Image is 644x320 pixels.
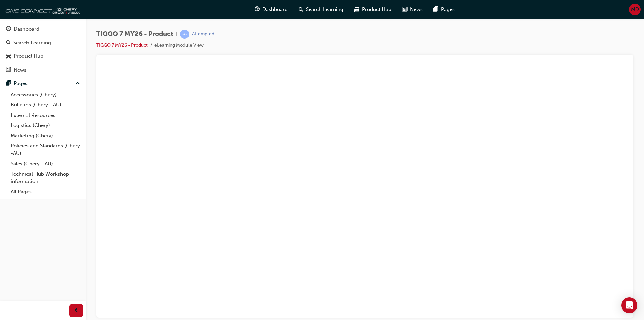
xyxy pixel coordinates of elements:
span: pages-icon [6,81,11,87]
div: Attempted [192,31,214,37]
span: TIGGO 7 MY26 - Product [96,30,173,38]
a: External Resources [8,110,83,121]
span: prev-icon [74,307,79,315]
span: pages-icon [433,5,438,14]
div: Dashboard [14,25,39,33]
div: Product Hub [14,52,43,60]
a: TIGGO 7 MY26 - Product [96,42,148,48]
span: car-icon [6,53,11,59]
span: guage-icon [6,26,11,32]
span: Product Hub [362,6,391,13]
div: News [14,66,26,74]
span: search-icon [299,5,303,14]
button: Pages [3,77,83,90]
div: Open Intercom Messenger [621,297,637,313]
a: Dashboard [3,23,83,35]
span: Dashboard [262,6,288,13]
a: Accessories (Chery) [8,90,83,100]
div: Search Learning [13,39,51,47]
span: MD [631,6,639,13]
span: Pages [441,6,455,13]
span: | [176,30,177,38]
a: Policies and Standards (Chery -AU) [8,141,83,158]
span: search-icon [6,40,11,46]
a: car-iconProduct Hub [349,3,397,16]
a: Search Learning [3,37,83,49]
span: up-icon [75,79,80,88]
img: oneconnect [3,3,80,16]
button: MD [629,4,641,15]
span: Search Learning [306,6,343,13]
a: Logistics (Chery) [8,120,83,131]
span: car-icon [354,5,359,14]
button: DashboardSearch LearningProduct HubNews [3,21,83,77]
span: news-icon [6,67,11,73]
a: news-iconNews [397,3,428,16]
span: news-icon [402,5,407,14]
a: Sales (Chery - AU) [8,158,83,169]
a: pages-iconPages [428,3,460,16]
a: News [3,64,83,76]
span: learningRecordVerb_ATTEMPT-icon [180,30,189,39]
a: search-iconSearch Learning [293,3,349,16]
div: Pages [14,80,28,87]
span: guage-icon [255,5,260,14]
a: Technical Hub Workshop information [8,169,83,187]
a: Marketing (Chery) [8,131,83,141]
a: All Pages [8,187,83,197]
a: Bulletins (Chery - AU) [8,100,83,110]
span: News [410,6,423,13]
li: eLearning Module View [154,42,204,49]
a: Product Hub [3,50,83,62]
a: guage-iconDashboard [249,3,293,16]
